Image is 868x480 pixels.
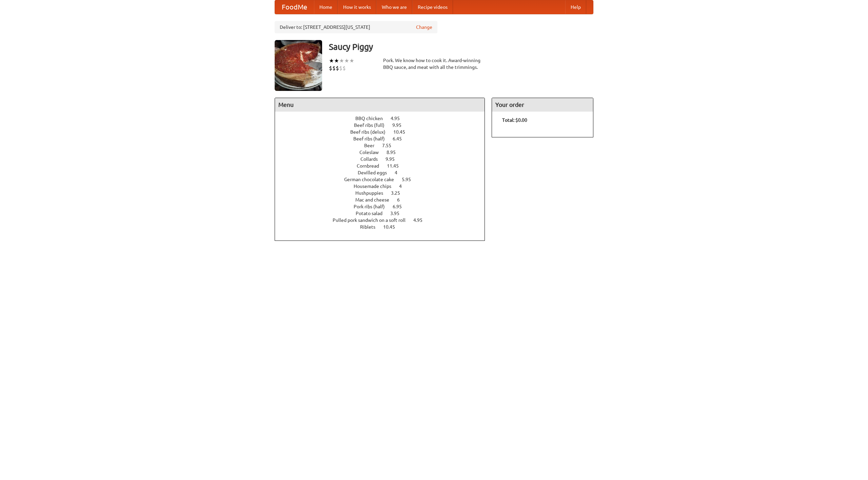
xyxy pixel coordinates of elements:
li: $ [342,64,346,72]
a: Hushpuppies 3.25 [355,190,413,196]
a: How it works [338,0,376,14]
h4: Menu [275,98,485,112]
span: 6.95 [393,204,409,209]
span: German chocolate cake [344,177,401,182]
a: Help [565,0,586,14]
a: Cornbread 11.45 [357,163,411,169]
span: Beef ribs (full) [354,122,391,128]
span: 9.95 [392,122,408,128]
span: 6 [397,197,407,203]
span: 9.95 [386,156,401,162]
a: Beef ribs (half) 6.45 [353,136,414,141]
span: 8.95 [387,150,402,155]
li: $ [339,64,342,72]
li: ★ [339,57,344,64]
span: 7.55 [382,143,398,148]
h4: Your order [492,98,593,112]
span: 3.25 [391,190,407,196]
span: Mac and cheese [355,197,396,203]
span: Housemade chips [354,184,398,189]
a: BBQ chicken 4.95 [355,116,412,121]
a: Pulled pork sandwich on a soft roll 4.95 [333,217,435,223]
a: Beer 7.55 [364,143,404,148]
a: Beef ribs (delux) 10.45 [350,129,418,135]
li: $ [336,64,339,72]
a: Devilled eggs 4 [358,170,410,175]
li: $ [329,64,332,72]
h3: Saucy Piggy [329,40,593,54]
a: Potato salad 3.95 [356,211,412,216]
span: Pork ribs (half) [354,204,392,209]
span: 6.45 [393,136,409,141]
a: Coleslaw 8.95 [359,150,408,155]
a: Mac and cheese 6 [355,197,412,203]
span: Beer [364,143,381,148]
div: Pork. We know how to cook it. Award-winning BBQ sauce, and meat with all the trimmings. [383,57,485,71]
span: Beef ribs (half) [353,136,392,141]
a: Recipe videos [412,0,453,14]
a: Riblets 10.45 [360,224,408,230]
b: Total: $0.00 [502,117,527,123]
span: Hushpuppies [355,190,390,196]
a: Change [416,24,432,31]
a: Who we are [376,0,412,14]
span: 10.45 [383,224,402,230]
span: 4.95 [391,116,407,121]
span: 10.45 [393,129,412,135]
span: Devilled eggs [358,170,394,175]
a: Beef ribs (full) 9.95 [354,122,414,128]
span: Pulled pork sandwich on a soft roll [333,217,412,223]
span: Riblets [360,224,382,230]
span: 3.95 [390,211,406,216]
span: Coleslaw [359,150,386,155]
li: $ [332,64,336,72]
span: 4 [399,184,409,189]
span: Collards [360,156,384,162]
span: Potato salad [356,211,389,216]
span: BBQ chicken [355,116,390,121]
a: German chocolate cake 5.95 [344,177,423,182]
a: FoodMe [275,0,314,14]
li: ★ [329,57,334,64]
span: 11.45 [387,163,406,169]
span: Beef ribs (delux) [350,129,392,135]
span: 4 [395,170,404,175]
img: angular.jpg [275,40,322,91]
a: Housemade chips 4 [354,184,414,189]
a: Pork ribs (half) 6.95 [354,204,414,209]
span: 5.95 [402,177,418,182]
span: 4.95 [413,217,429,223]
a: Collards 9.95 [360,156,407,162]
span: Cornbread [357,163,386,169]
li: ★ [334,57,339,64]
a: Home [314,0,338,14]
li: ★ [344,57,349,64]
div: Deliver to: [STREET_ADDRESS][US_STATE] [275,21,437,33]
li: ★ [349,57,354,64]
